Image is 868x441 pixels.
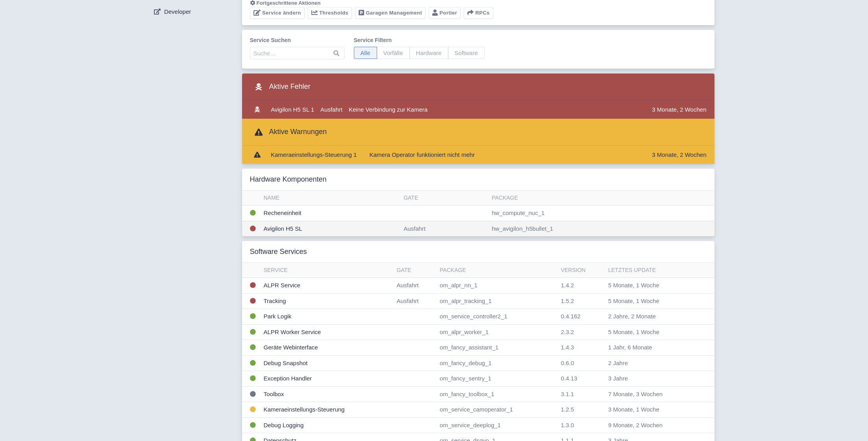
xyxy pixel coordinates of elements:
[437,371,558,387] td: om_fancy_sentry_1
[250,125,327,139] h3: Aktive Warnungen
[400,221,489,236] td: Ausfahrt
[250,36,344,44] label: Service suchen
[250,80,311,94] h3: Aktive Fehler
[437,293,558,309] td: om_alpr_tracking_1
[429,7,461,19] a: Portier
[437,417,558,433] td: om_service_deeplog_1
[261,309,394,325] td: Park Logik
[369,151,475,158] span: Kamera Operator funktioniert nicht mehr
[464,7,493,19] button: RPCs
[561,344,574,351] span: 1.4.3
[377,47,410,59] span: Vorfälle
[437,340,558,356] td: om_fancy_assistant_1
[250,7,305,19] a: Service ändern
[605,386,698,402] td: 7 Monate, 3 Wochen
[437,324,558,340] td: om_alpr_worker_1
[649,101,714,119] td: 3 Monate, 2 Wochen
[164,7,191,17] span: Developer
[561,282,574,288] span: 1.4.2
[605,417,698,433] td: 9 Monate, 2 Wochen
[268,101,317,119] td: Avigilon H5 SL 1
[561,406,574,413] span: 1.2.5
[349,106,428,113] span: Keine Verbindung zur Kamera
[250,175,327,184] h3: Hardware Komponenten
[561,375,577,382] span: 0.4.13
[558,263,605,278] th: Version
[261,191,401,206] th: Name
[317,101,346,119] td: Ausfahrt
[394,263,437,278] th: Gate
[489,191,714,206] th: Package
[605,371,698,387] td: 3 Jahre
[561,298,574,304] span: 1.5.2
[355,7,426,19] a: Garagen Management
[250,248,307,256] h3: Software Services
[261,402,394,418] td: Kameraeinstellungs-Steuerung
[261,355,394,371] td: Debug Snapshot
[605,324,698,340] td: 5 Monate, 1 Woche
[148,4,242,19] a: Developer
[394,293,437,309] td: Ausfahrt
[354,36,485,44] label: Service filtern
[400,191,489,206] th: Gate
[409,47,448,59] span: Hardware
[561,313,581,320] span: 0.4.162
[561,391,574,397] span: 3.1.1
[250,47,344,59] input: Suche…
[261,371,394,387] td: Exception Handler
[261,293,394,309] td: Tracking
[394,278,437,294] td: Ausfahrt
[354,47,377,59] span: Alle
[437,386,558,402] td: om_fancy_toolbox_1
[605,263,698,278] th: Letztes Update
[261,340,394,356] td: Geräte Webinterface
[261,417,394,433] td: Debug Logging
[561,422,574,428] span: 1.3.0
[489,206,714,221] td: hw_compute_nuc_1
[437,355,558,371] td: om_fancy_debug_1
[268,146,360,164] td: Kameraeinstellungs-Steuerung 1
[605,355,698,371] td: 2 Jahre
[261,221,401,236] td: Avigilon H5 SL
[437,309,558,325] td: om_service_controller2_1
[448,47,485,59] span: Software
[605,309,698,325] td: 2 Jahre, 2 Monate
[605,293,698,309] td: 5 Monate, 1 Woche
[261,206,401,221] td: Recheneinheit
[437,402,558,418] td: om_service_camoperator_1
[261,324,394,340] td: ALPR Worker Service
[308,7,352,19] a: Thresholds
[605,402,698,418] td: 3 Monate, 1 Woche
[649,146,714,164] td: 3 Monate, 2 Wochen
[605,278,698,294] td: 5 Monate, 1 Woche
[489,221,714,236] td: hw_avigilon_h5bullet_1
[561,329,574,335] span: 2.3.2
[261,278,394,294] td: ALPR Service
[437,263,558,278] th: Package
[605,340,698,356] td: 1 Jahr, 6 Monate
[261,263,394,278] th: Service
[261,386,394,402] td: Toolbox
[437,278,558,294] td: om_alpr_nn_1
[561,360,574,366] span: 0.6.0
